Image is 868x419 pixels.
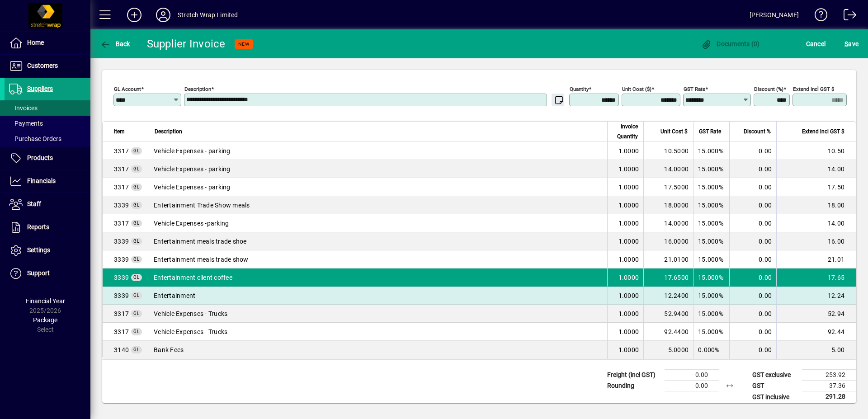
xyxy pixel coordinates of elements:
[133,329,140,334] span: GL
[114,201,129,210] span: Entertainment
[693,268,729,287] td: 15.000%
[844,40,848,47] span: S
[133,347,140,352] span: GL
[607,341,643,359] td: 1.0000
[149,287,607,305] td: Entertainment
[802,391,856,403] td: 291.28
[114,291,129,300] span: Entertainment
[114,273,129,282] span: Entertainment
[643,268,693,287] td: 17.6500
[607,142,643,160] td: 1.0000
[729,287,776,305] td: 0.00
[643,214,693,232] td: 14.0000
[9,135,61,142] span: Purchase Orders
[748,391,802,403] td: GST inclusive
[27,200,41,207] span: Staff
[133,311,140,316] span: GL
[114,327,129,336] span: Vehicle Expenses - Trucks
[643,287,693,305] td: 12.2400
[133,148,140,153] span: GL
[660,127,688,137] span: Unit Cost $
[27,62,58,69] span: Customers
[729,160,776,178] td: 0.00
[5,216,90,239] a: Reports
[133,166,140,171] span: GL
[607,305,643,323] td: 1.0000
[693,305,729,323] td: 15.000%
[114,219,129,228] span: Vehicle Expenses - Trucks
[149,142,607,160] td: Vehicle Expenses - parking
[729,250,776,268] td: 0.00
[607,232,643,250] td: 1.0000
[178,8,238,22] div: Stretch Wrap Limited
[120,7,149,23] button: Add
[133,202,140,207] span: GL
[27,154,53,161] span: Products
[844,37,859,51] span: ave
[149,160,607,178] td: Vehicle Expenses - parking
[27,246,50,254] span: Settings
[729,305,776,323] td: 0.00
[149,268,607,287] td: Entertainment client coffee
[776,178,856,196] td: 17.50
[776,214,856,232] td: 14.00
[607,287,643,305] td: 1.0000
[147,37,226,51] div: Supplier Invoice
[729,178,776,196] td: 0.00
[643,232,693,250] td: 16.0000
[149,323,607,341] td: Vehicle Expenses - Trucks
[26,297,65,305] span: Financial Year
[693,232,729,250] td: 15.000%
[5,193,90,216] a: Staff
[133,184,140,189] span: GL
[776,250,856,268] td: 21.01
[776,232,856,250] td: 16.00
[776,287,856,305] td: 12.24
[748,381,802,391] td: GST
[114,165,129,174] span: Vehicle Expenses - Trucks
[114,345,129,354] span: Bank Fees
[693,287,729,305] td: 15.000%
[5,170,90,193] a: Financials
[27,85,53,92] span: Suppliers
[842,36,861,52] button: Save
[693,214,729,232] td: 15.000%
[802,381,856,391] td: 37.36
[33,316,57,324] span: Package
[114,183,129,192] span: Vehicle Expenses - Trucks
[776,323,856,341] td: 92.44
[643,305,693,323] td: 52.9400
[776,160,856,178] td: 14.00
[5,100,90,116] a: Invoices
[238,41,250,47] span: NEW
[776,268,856,287] td: 17.65
[607,160,643,178] td: 1.0000
[114,127,125,137] span: Item
[729,232,776,250] td: 0.00
[729,214,776,232] td: 0.00
[114,309,129,318] span: Vehicle Expenses - Trucks
[149,232,607,250] td: Entertainment meals trade shoe
[748,370,802,381] td: GST exclusive
[184,86,211,92] mat-label: Description
[607,250,643,268] td: 1.0000
[607,214,643,232] td: 1.0000
[693,160,729,178] td: 15.000%
[155,127,182,137] span: Description
[643,196,693,214] td: 18.0000
[5,147,90,169] a: Products
[729,142,776,160] td: 0.00
[149,178,607,196] td: Vehicle Expenses - parking
[776,305,856,323] td: 52.94
[808,2,828,31] a: Knowledge Base
[114,146,129,155] span: Vehicle Expenses - Trucks
[603,381,665,391] td: Rounding
[693,196,729,214] td: 15.000%
[5,32,90,54] a: Home
[684,86,705,92] mat-label: GST rate
[802,127,844,137] span: Extend incl GST $
[133,257,140,262] span: GL
[5,55,90,77] a: Customers
[27,39,44,46] span: Home
[693,142,729,160] td: 15.000%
